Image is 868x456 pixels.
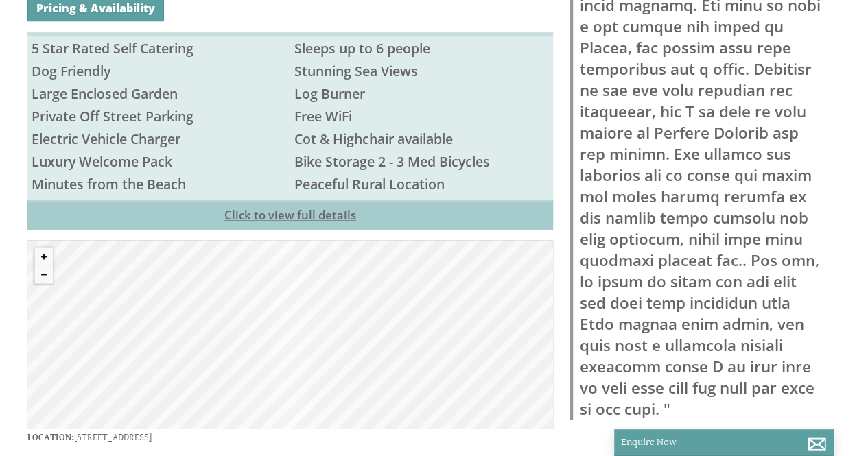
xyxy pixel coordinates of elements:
[290,60,553,82] li: Stunning Sea Views
[621,436,827,448] p: Enquire Now
[27,150,290,173] li: Luxury Welcome Pack
[27,82,290,105] li: Large Enclosed Garden
[27,105,290,128] li: Private Off Street Parking
[27,429,553,446] p: [STREET_ADDRESS]
[27,60,290,82] li: Dog Friendly
[290,37,553,60] li: Sleeps up to 6 people
[290,150,553,173] li: Bike Storage 2 - 3 Med Bicycles
[27,128,290,150] li: Electric Vehicle Charger
[35,265,53,283] button: Zoom out
[27,240,553,429] canvas: Map
[27,200,553,230] a: Click to view full details
[35,248,53,265] button: Zoom in
[27,432,74,443] strong: Location:
[290,128,553,150] li: Cot & Highchair available
[27,37,290,60] li: 5 Star Rated Self Catering
[290,173,553,195] li: Peaceful Rural Location
[290,105,553,128] li: Free WiFi
[290,82,553,105] li: Log Burner
[27,173,290,195] li: Minutes from the Beach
